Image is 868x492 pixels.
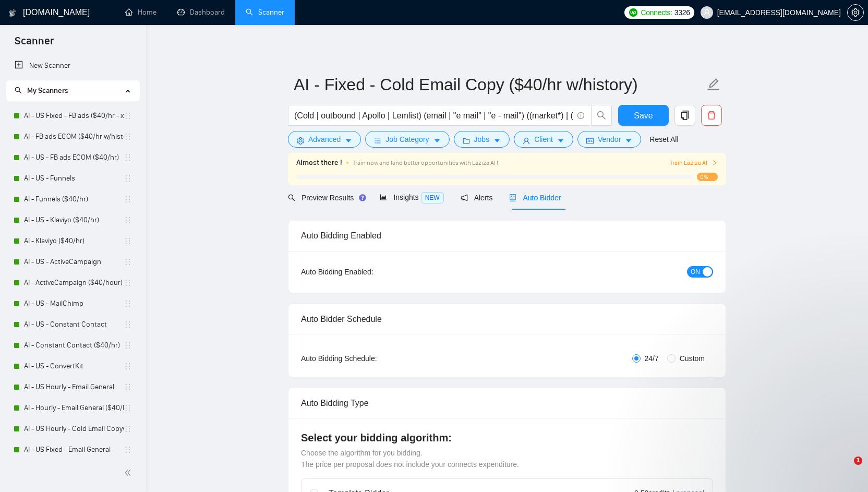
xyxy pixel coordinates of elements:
span: search [15,87,22,94]
span: holder [124,216,132,224]
a: searchScanner [246,8,284,17]
iframe: Intercom live chat [833,457,858,482]
li: AI - Hourly - Email General ($40/hr) [6,398,139,418]
a: AI - ActiveCampaign ($40/hour) [24,272,124,293]
span: info-circle [577,112,584,119]
span: Connects: [641,7,672,18]
li: New Scanner [6,55,139,76]
li: AI - US Fixed - FB ads ($40/hr - xcl ECOM) [6,105,139,126]
a: AI - US - Constant Contact [24,314,124,335]
div: Tooltip anchor [358,193,367,202]
a: AI - Funnels ($40/hr) [24,189,124,210]
span: caret-down [493,137,501,145]
li: AI - US - Constant Contact [6,314,139,335]
span: holder [124,341,132,350]
span: search [288,194,295,201]
span: Vendor [598,134,621,145]
button: delete [701,105,722,126]
span: Custom [676,353,709,364]
span: holder [124,258,132,266]
li: AI - US Fixed - Email General [6,439,139,460]
span: holder [124,383,132,391]
a: AI - Hourly - Email General ($40/hr) [24,398,124,418]
span: holder [124,425,132,433]
span: Scanner [6,33,62,55]
a: New Scanner [15,55,131,76]
span: holder [124,237,132,245]
span: caret-down [557,137,564,145]
span: holder [124,195,132,203]
span: user [523,137,530,145]
span: Job Category [385,134,429,145]
li: AI - US Hourly - Email General [6,377,139,398]
li: AI - Funnels ($40/hr) [6,189,139,210]
button: copy [674,105,695,126]
span: Auto Bidder [509,194,561,202]
a: AI - US - ConvertKit [24,356,124,377]
a: AI - US - ActiveCampaign [24,251,124,272]
input: Scanner name... [294,71,705,98]
a: AI - US - FB ads ECOM ($40/hr) [24,147,124,168]
span: folder [463,137,470,145]
a: homeHome [125,8,156,17]
span: 3326 [674,7,690,18]
span: edit [707,78,720,91]
span: copy [675,111,695,120]
span: notification [461,194,468,201]
span: Insights [380,193,443,201]
span: Almost there ! [296,157,342,169]
li: AI - Klaviyo ($40/hr) [6,231,139,251]
a: AI - US - Klaviyo ($40/hr) [24,210,124,231]
span: Save [634,109,653,122]
div: Auto Bidding Type [301,388,713,418]
span: double-left [124,467,135,478]
span: Client [534,134,553,145]
li: AI - US - FB ads ECOM ($40/hr) [6,147,139,168]
span: search [592,111,611,120]
span: holder [124,299,132,308]
button: Save [618,105,669,126]
span: area-chart [380,194,387,201]
a: setting [847,8,864,17]
div: Auto Bidder Schedule [301,304,713,334]
div: Auto Bidding Schedule: [301,353,438,364]
span: bars [374,137,381,145]
li: AI - US Hourly - Cold Email Copywriting [6,418,139,439]
span: holder [124,404,132,412]
li: AI - US - ConvertKit [6,356,139,377]
a: AI - FB ads ECOM ($40/hr w/history) [24,126,124,147]
a: AI - Klaviyo ($40/hr) [24,231,124,251]
img: logo [9,5,16,21]
a: AI - US Fixed - Email General [24,439,124,460]
span: ON [691,266,700,278]
li: AI - Constant Contact ($40/hr) [6,335,139,356]
span: idcard [586,137,594,145]
span: Choose the algorithm for you bidding. The price per proposal does not include your connects expen... [301,449,519,469]
button: Train Laziza AI [670,158,718,168]
span: 0% [697,173,718,181]
span: Jobs [474,134,490,145]
a: AI - US Hourly - Email General [24,377,124,398]
span: holder [124,133,132,141]
a: AI - US - MailChimp [24,293,124,314]
a: dashboardDashboard [177,8,225,17]
span: right [712,160,718,166]
button: settingAdvancedcaret-down [288,131,361,148]
a: AI - US - Funnels [24,168,124,189]
span: 24/7 [641,353,663,364]
div: Auto Bidding Enabled: [301,266,438,278]
span: My Scanners [15,86,68,95]
span: robot [509,194,516,201]
input: Search Freelance Jobs... [294,109,573,122]
span: 1 [854,457,862,465]
span: caret-down [433,137,441,145]
span: Advanced [308,134,341,145]
a: Reset All [649,134,678,145]
li: AI - US - MailChimp [6,293,139,314]
span: Preview Results [288,194,363,202]
a: AI - US Fixed - FB ads ($40/hr - xcl ECOM) [24,105,124,126]
button: userClientcaret-down [514,131,573,148]
span: caret-down [625,137,632,145]
span: user [703,9,710,16]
